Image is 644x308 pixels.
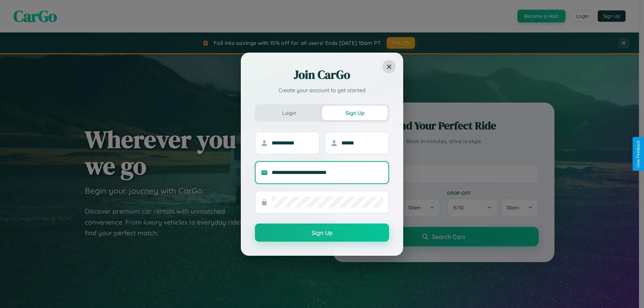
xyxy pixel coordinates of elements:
button: Sign Up [255,224,389,242]
div: Give Feedback [636,140,641,168]
p: Create your account to get started [255,86,389,94]
button: Sign Up [322,106,388,120]
h2: Join CarGo [255,67,389,83]
button: Login [256,106,322,120]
